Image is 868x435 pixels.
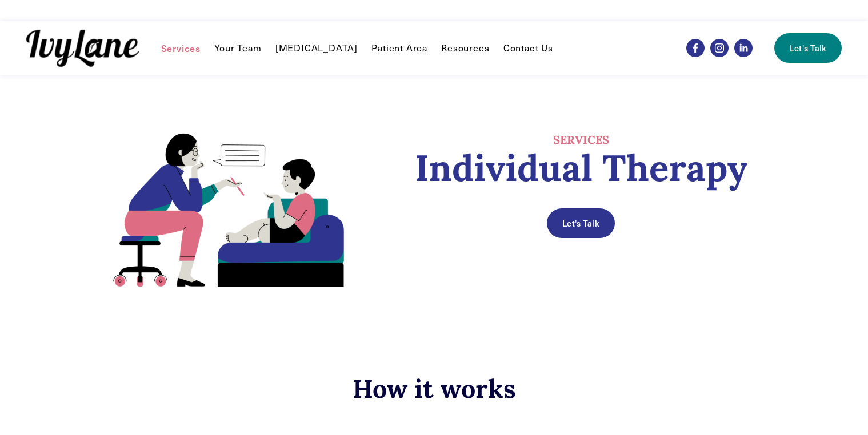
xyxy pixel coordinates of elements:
[275,41,358,55] a: [MEDICAL_DATA]
[371,41,427,55] a: Patient Area
[214,41,261,55] a: Your Team
[161,42,201,54] span: Services
[91,372,777,405] p: How it works
[26,30,139,67] img: Ivy Lane Counseling &mdash; Therapy that works for you
[547,208,614,238] a: Let's Talk
[774,33,842,63] a: Let's Talk
[686,39,705,57] a: Facebook
[503,41,553,55] a: Contact Us
[385,132,777,147] h4: SERVICES
[441,42,489,54] span: Resources
[441,41,489,55] a: folder dropdown
[734,39,753,57] a: LinkedIn
[385,147,777,189] h1: Individual Therapy
[710,39,729,57] a: Instagram
[161,41,201,55] a: folder dropdown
